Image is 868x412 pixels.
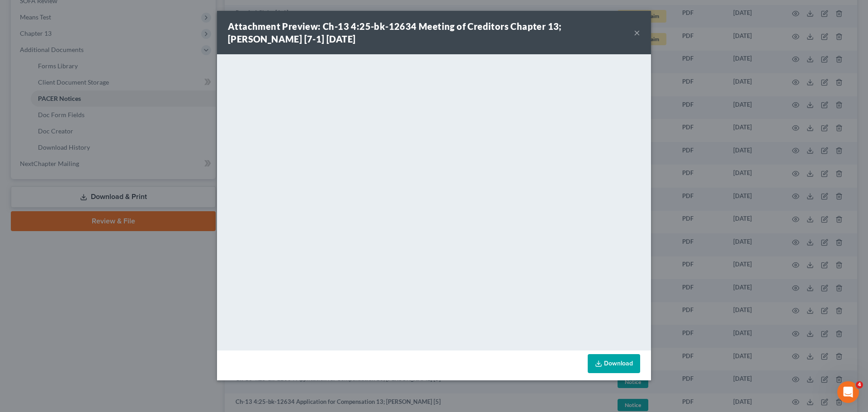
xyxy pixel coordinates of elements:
[634,27,640,38] button: ×
[856,381,863,388] span: 4
[588,354,640,373] a: Download
[217,54,651,348] iframe: <object ng-attr-data='[URL][DOMAIN_NAME]' type='application/pdf' width='100%' height='650px'></ob...
[837,381,859,403] iframe: Intercom live chat
[228,21,562,44] strong: Attachment Preview: Ch-13 4:25-bk-12634 Meeting of Creditors Chapter 13; [PERSON_NAME] [7-1] [DATE]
